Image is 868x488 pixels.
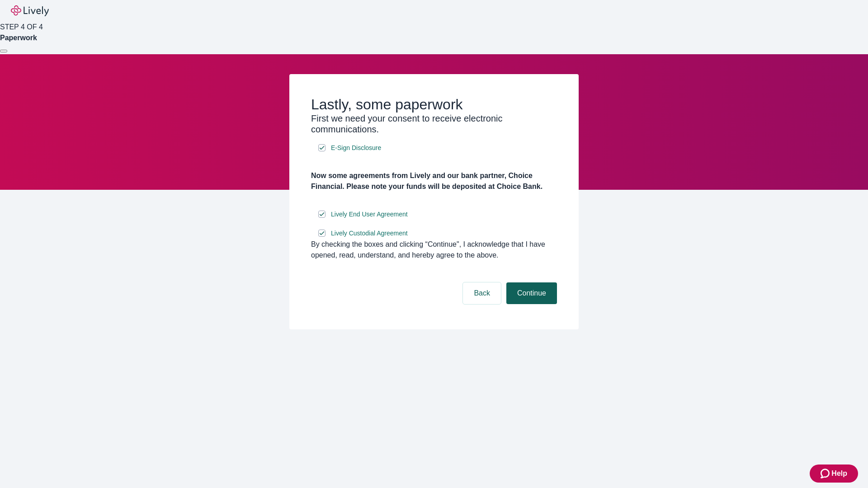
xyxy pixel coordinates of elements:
h3: First we need your consent to receive electronic communications. [311,113,557,135]
button: Zendesk support iconHelp [810,465,858,483]
a: e-sign disclosure document [329,228,410,239]
h2: Lastly, some paperwork [311,96,557,113]
span: Help [831,468,847,479]
span: Lively End User Agreement [331,210,408,219]
button: Back [463,282,501,304]
h4: Now some agreements from Lively and our bank partner, Choice Financial. Please note your funds wi... [311,170,557,192]
svg: Zendesk support icon [821,468,831,479]
span: Lively Custodial Agreement [331,229,408,238]
button: Continue [506,282,557,304]
img: Lively [11,5,49,16]
a: e-sign disclosure document [329,209,410,220]
div: By checking the boxes and clicking “Continue", I acknowledge that I have opened, read, understand... [311,239,557,261]
a: e-sign disclosure document [329,142,383,154]
span: E-Sign Disclosure [331,143,381,153]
